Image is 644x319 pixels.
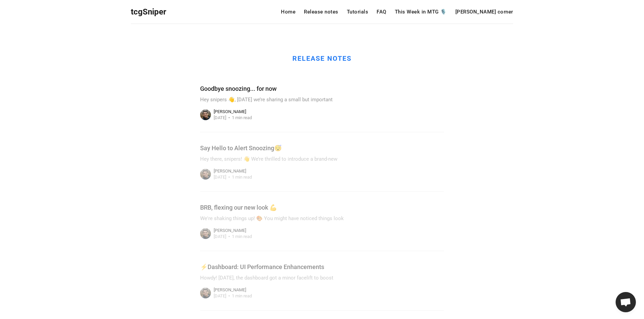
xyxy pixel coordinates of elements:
a: Home [281,9,295,15]
a: Tutorials [347,9,368,15]
span: tcgSniper [131,7,166,17]
a: tcgSniper [131,5,166,19]
a: This Week in MTG 🎙️ [395,9,447,15]
h1: Release Notes [131,54,513,63]
a: [PERSON_NAME] corner [455,9,513,15]
img: Jonathan Hosein [199,287,212,299]
img: Jonathan Hosein [199,168,212,180]
a: FAQ [377,9,386,15]
img: Jonathan Hosein [199,109,212,121]
img: Jonathan Hosein [199,228,212,240]
div: Open chat [616,292,636,312]
a: Release notes [304,9,338,15]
